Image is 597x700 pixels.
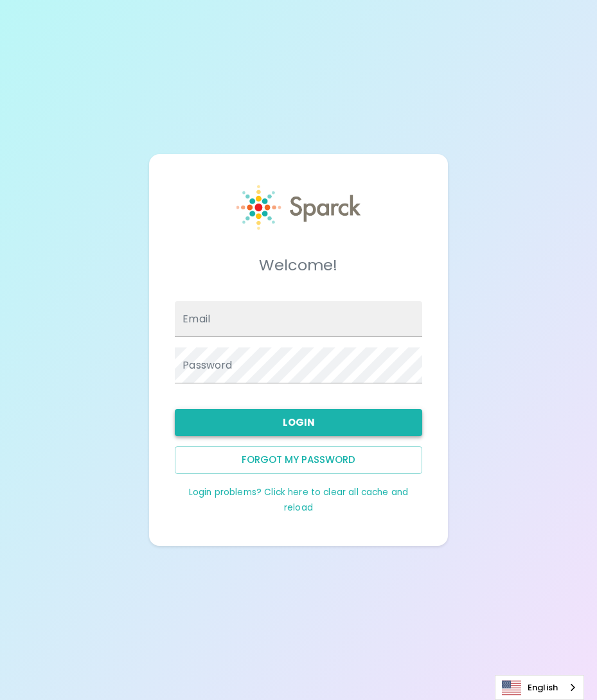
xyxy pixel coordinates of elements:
a: Login problems? Click here to clear all cache and reload [189,486,408,514]
button: Login [175,409,422,436]
h5: Welcome! [175,255,422,276]
button: Forgot my password [175,446,422,473]
aside: Language selected: English [495,675,584,700]
img: Sparck logo [236,185,360,230]
div: Language [495,675,584,700]
a: English [495,676,584,699]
